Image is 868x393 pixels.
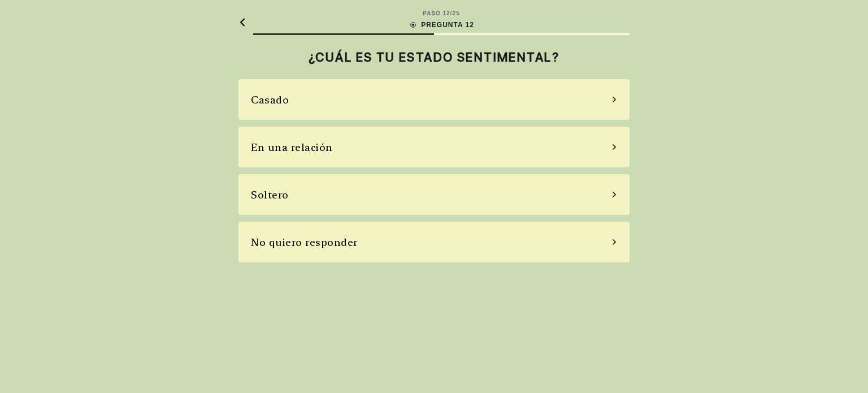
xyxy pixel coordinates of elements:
[251,235,358,250] div: No quiero responder
[409,20,474,30] div: PREGUNTA 12
[251,187,289,202] div: Soltero
[251,140,333,155] div: En una relación
[423,9,459,18] div: PASO 12 / 25
[238,50,630,64] h2: ¿CUÁL ES TU ESTADO SENTIMENTAL?
[251,92,289,107] div: Casado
